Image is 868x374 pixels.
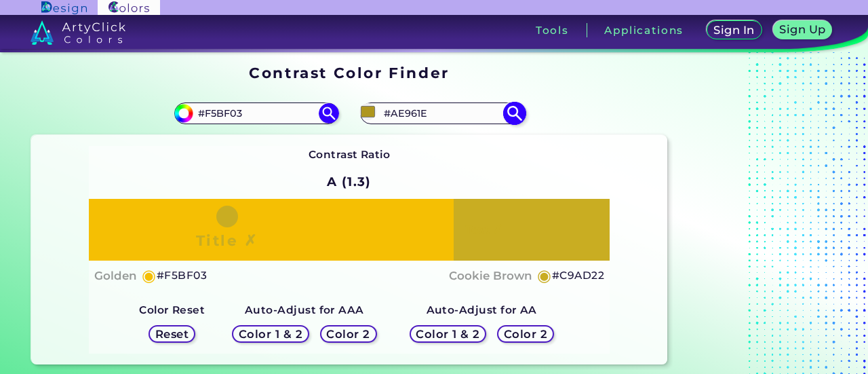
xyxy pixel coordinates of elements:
h1: Title ✗ [196,230,258,250]
h3: Tools [536,25,569,35]
img: icon search [502,101,526,125]
h5: ◉ [537,267,552,284]
img: ArtyClick Design logo [41,1,87,14]
h2: A (1.3) [321,167,377,197]
h5: #C9AD22 [552,267,604,284]
h4: Golden [94,266,137,286]
h4: Cookie Brown [449,266,532,286]
a: Sign In [707,21,760,39]
h5: Reset [156,329,189,339]
iframe: Advertisement [673,60,842,371]
strong: Auto-Adjust for AAA [245,303,364,316]
img: logo_artyclick_colors_white.svg [31,20,126,45]
strong: Color Reset [139,303,205,316]
img: icon search [319,103,339,124]
h5: Color 1 & 2 [417,329,479,339]
h5: ◉ [142,267,157,284]
h4: Text ✗ [465,220,502,240]
h3: Applications [604,25,684,35]
strong: Auto-Adjust for AA [427,303,537,316]
h5: #F5BF03 [157,267,207,284]
h5: Sign Up [780,24,825,35]
h5: Color 2 [505,329,547,339]
h5: Color 2 [328,329,370,339]
h1: Contrast Color Finder [249,62,449,83]
strong: Contrast Ratio [309,148,391,161]
h5: Color 1 & 2 [240,329,302,339]
h5: Sign In [715,25,754,36]
a: Sign Up [774,21,831,39]
input: type color 2.. [379,104,505,122]
input: type color 1.. [193,104,319,122]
